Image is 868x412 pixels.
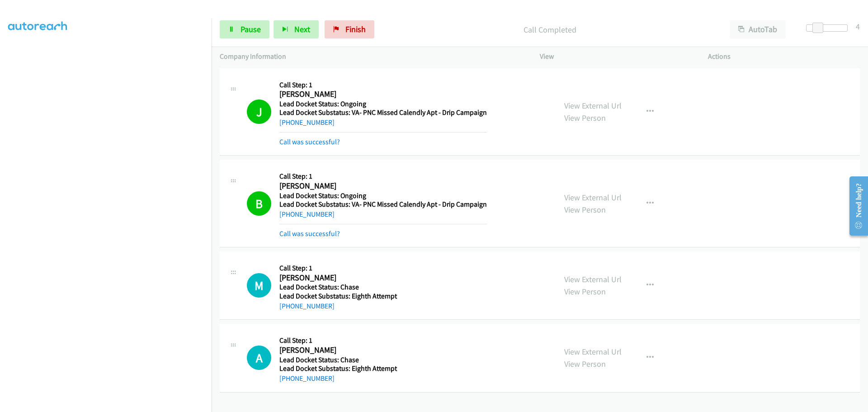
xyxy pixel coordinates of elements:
a: View External Url [564,274,622,284]
h5: Lead Docket Substatus: Eighth Attempt [279,364,484,373]
h1: J [247,99,271,124]
h5: Call Step: 1 [279,264,484,273]
span: Pause [241,24,261,34]
span: Finish [345,24,366,34]
h5: Lead Docket Status: Ongoing [279,191,487,200]
a: View Person [564,359,606,369]
div: The call is yet to be attempted [247,346,271,370]
h5: Call Step: 1 [279,336,484,345]
a: Pause [220,20,269,38]
a: View External Url [564,346,622,357]
p: Call Completed [387,24,713,36]
a: View External Url [564,192,622,203]
h2: [PERSON_NAME] [279,89,484,99]
iframe: Resource Center [842,170,868,242]
a: [PHONE_NUMBER] [279,374,335,383]
a: Finish [325,20,374,38]
p: Actions [708,51,860,62]
h5: Call Step: 1 [279,81,487,90]
h2: [PERSON_NAME] [279,345,484,355]
a: Call was successful? [279,137,340,146]
a: Call was successful? [279,229,340,238]
h2: [PERSON_NAME] [279,273,484,283]
a: View External Url [564,100,622,111]
h1: M [247,273,271,298]
h5: Lead Docket Substatus: Eighth Attempt [279,292,484,301]
a: [PHONE_NUMBER] [279,302,335,310]
h2: [PERSON_NAME] [279,181,484,191]
p: View [540,51,692,62]
h5: Lead Docket Substatus: VA- PNC Missed Calendly Apt - Drip Campaign [279,108,487,117]
a: View Person [564,286,606,297]
a: [PHONE_NUMBER] [279,210,335,218]
a: View Person [564,204,606,215]
div: The call is yet to be attempted [247,273,271,298]
div: 4 [856,20,860,33]
h1: A [247,346,271,370]
a: View Person [564,113,606,123]
a: [PHONE_NUMBER] [279,118,335,127]
h5: Lead Docket Status: Chase [279,283,484,292]
button: AutoTab [730,20,786,38]
h5: Lead Docket Status: Chase [279,355,484,365]
button: Next [274,20,319,38]
h5: Call Step: 1 [279,172,487,181]
span: Next [294,24,310,34]
h5: Lead Docket Status: Ongoing [279,99,487,109]
p: Company Information [220,51,524,62]
h5: Lead Docket Substatus: VA- PNC Missed Calendly Apt - Drip Campaign [279,200,487,209]
h1: B [247,191,271,216]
